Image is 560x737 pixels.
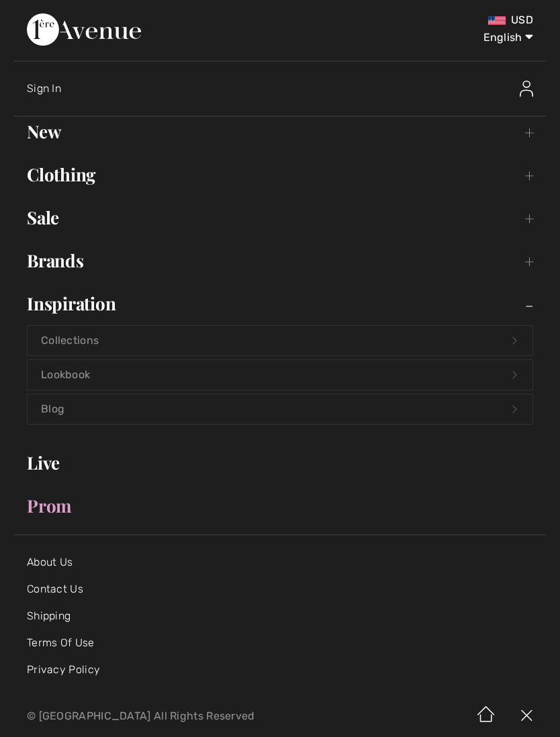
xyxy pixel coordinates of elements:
[27,609,71,622] a: Shipping
[13,289,547,318] a: Inspiration
[13,491,547,521] a: Prom
[466,695,506,737] img: Home
[330,13,533,27] div: USD
[27,582,83,595] a: Contact Us
[28,326,532,355] a: Collections
[27,556,73,568] a: About Us
[506,695,547,737] img: X
[13,448,547,478] a: Live
[27,663,100,676] a: Privacy Policy
[28,394,532,424] a: Blog
[27,82,61,95] span: Sign In
[13,117,547,146] a: New
[28,360,532,390] a: Lookbook
[13,160,547,189] a: Clothing
[13,246,547,275] a: Brands
[520,81,533,97] img: Sign In
[27,636,95,649] a: Terms Of Use
[13,203,547,232] a: Sale
[27,711,330,721] p: © [GEOGRAPHIC_DATA] All Rights Reserved
[27,13,141,46] img: 1ère Avenue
